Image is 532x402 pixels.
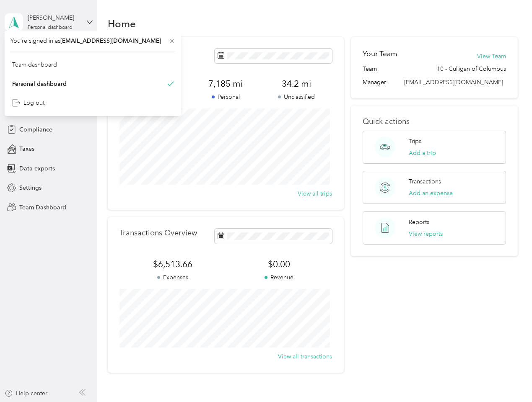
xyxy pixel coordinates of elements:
[28,13,80,22] div: [PERSON_NAME]
[363,117,506,126] p: Quick actions
[28,25,73,30] div: Personal dashboard
[12,79,67,88] div: Personal dashboard
[226,258,332,270] span: $0.00
[477,52,506,61] button: View Team
[12,60,57,69] div: Team dashboard
[226,273,332,282] p: Revenue
[19,164,55,173] span: Data exports
[261,93,332,101] p: Unclassified
[60,37,161,44] span: [EMAIL_ADDRESS][DOMAIN_NAME]
[409,177,441,186] p: Transactions
[409,189,453,198] button: Add an expense
[19,144,34,153] span: Taxes
[363,64,377,73] span: Team
[19,125,52,134] span: Compliance
[12,98,44,107] div: Log out
[437,64,506,73] span: 10 - Culligan of Columbus
[190,93,261,101] p: Personal
[298,189,332,198] button: View all trips
[363,78,386,87] span: Manager
[5,389,47,398] button: Help center
[261,78,332,90] span: 34.2 mi
[119,229,197,237] p: Transactions Overview
[19,203,66,212] span: Team Dashboard
[119,273,226,282] p: Expenses
[404,79,503,86] span: [EMAIL_ADDRESS][DOMAIN_NAME]
[108,19,136,28] h1: Home
[10,36,175,45] span: You’re signed in as
[363,49,397,59] h2: Your Team
[119,258,226,270] span: $6,513.66
[190,78,261,90] span: 7,185 mi
[409,218,429,227] p: Reports
[409,149,436,157] button: Add a trip
[409,229,443,238] button: View reports
[19,183,42,192] span: Settings
[409,137,421,146] p: Trips
[278,352,332,361] button: View all transactions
